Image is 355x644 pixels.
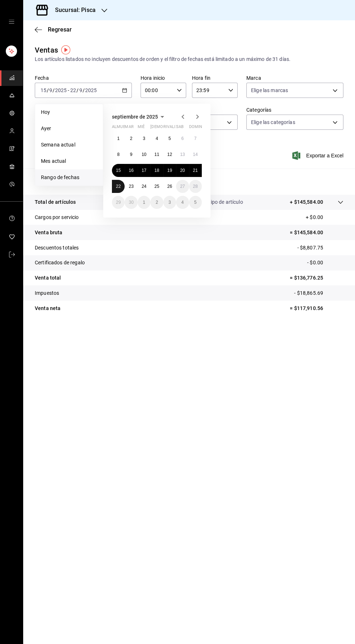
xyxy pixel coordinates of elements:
[180,152,185,157] abbr: 13 de septiembre de 2025
[168,200,171,205] font: 3
[193,168,198,173] abbr: 21 de septiembre de 2025
[181,200,184,205] abbr: 4 de octubre de 2025
[129,168,133,173] abbr: 16 de septiembre de 2025
[138,180,150,193] button: 24 de septiembre de 2025
[176,164,189,177] button: 20 de septiembre de 2025
[138,164,150,177] button: 17 de septiembre de 2025
[194,200,197,205] font: 5
[156,136,158,141] font: 4
[167,168,172,173] abbr: 19 de septiembre de 2025
[163,132,176,145] button: 5 de septiembre de 2025
[117,136,120,141] abbr: 1 de septiembre de 2025
[192,75,210,81] font: Hora fin
[194,136,197,141] font: 7
[246,75,261,81] font: Marca
[167,168,172,173] font: 19
[189,196,202,209] button: 5 de octubre de 2025
[130,136,133,141] font: 2
[181,136,184,141] abbr: 6 de septiembre de 2025
[168,200,171,205] abbr: 3 de octubre de 2025
[35,245,79,251] font: Descuentos totales
[180,184,185,189] font: 27
[194,200,197,205] abbr: 5 de octubre de 2025
[116,200,121,205] font: 29
[290,199,323,205] font: + $145,584.00
[143,200,145,205] abbr: 1 de octubre de 2025
[294,290,323,296] font: - $18,865.69
[55,87,67,93] input: ----
[117,136,120,141] font: 1
[154,152,159,157] abbr: 11 de septiembre de 2025
[176,196,189,209] button: 4 de octubre de 2025
[49,87,53,93] input: --
[142,184,146,189] font: 24
[116,184,121,189] font: 22
[138,196,150,209] button: 1 de octubre de 2025
[116,200,121,205] abbr: 29 de septiembre de 2025
[112,180,125,193] button: 22 de septiembre de 2025
[189,124,206,132] abbr: domingo
[112,148,125,161] button: 8 de septiembre de 2025
[138,124,145,132] abbr: miércoles
[168,136,171,141] font: 5
[193,152,198,157] font: 14
[156,200,158,205] font: 2
[41,158,66,164] font: Mes actual
[125,148,137,161] button: 9 de septiembre de 2025
[129,184,133,189] abbr: 23 de septiembre de 2025
[142,168,146,173] font: 17
[53,87,55,93] font: /
[251,87,288,93] font: Elige las marcas
[189,132,202,145] button: 7 de septiembre de 2025
[41,142,75,148] font: Semana actual
[189,124,206,129] font: dominio
[189,180,202,193] button: 28 de septiembre de 2025
[251,119,295,125] font: Elige las categorías
[116,184,121,189] abbr: 22 de septiembre de 2025
[167,152,172,157] font: 12
[181,136,184,141] font: 6
[156,200,158,205] abbr: 2 de octubre de 2025
[41,174,79,180] font: Rango de fechas
[150,196,163,209] button: 2 de octubre de 2025
[83,87,85,93] font: /
[180,168,185,173] font: 20
[125,132,137,145] button: 2 de septiembre de 2025
[35,26,72,33] button: Regresar
[143,136,145,141] abbr: 3 de septiembre de 2025
[297,245,323,251] font: - $8,807.75
[176,124,184,129] font: sab
[194,136,197,141] abbr: 7 de septiembre de 2025
[112,124,133,132] abbr: lunes
[307,260,323,265] font: - $0.00
[112,114,158,120] font: septiembre de 2025
[35,290,59,296] font: Impuestos
[138,132,150,145] button: 3 de septiembre de 2025
[129,168,133,173] font: 16
[35,46,58,54] font: Ventas
[150,124,193,129] font: [DEMOGRAPHIC_DATA]
[142,184,146,189] abbr: 24 de septiembre de 2025
[125,164,137,177] button: 16 de septiembre de 2025
[176,148,189,161] button: 13 de septiembre de 2025
[154,184,159,189] abbr: 25 de septiembre de 2025
[130,136,133,141] abbr: 2 de septiembre de 2025
[129,200,133,205] abbr: 30 de septiembre de 2025
[193,184,198,189] font: 28
[35,199,76,205] font: Total de artículos
[116,168,121,173] abbr: 15 de septiembre de 2025
[167,184,172,189] abbr: 26 de septiembre de 2025
[189,164,202,177] button: 21 de septiembre de 2025
[79,87,83,93] input: --
[9,19,14,25] button: cajón abierto
[154,184,159,189] font: 25
[85,87,97,93] input: ----
[180,152,185,157] font: 13
[129,200,133,205] font: 30
[290,275,323,281] font: = $136,776.25
[167,184,172,189] font: 26
[47,87,49,93] font: /
[112,132,125,145] button: 1 de septiembre de 2025
[125,180,137,193] button: 23 de septiembre de 2025
[156,136,158,141] abbr: 4 de septiembre de 2025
